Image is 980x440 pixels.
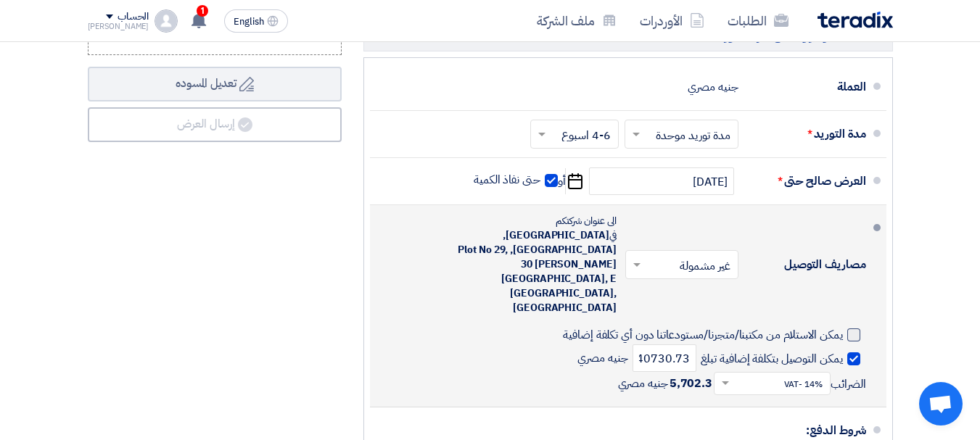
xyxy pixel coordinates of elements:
div: مصاريف التوصيل [750,247,866,282]
ng-select: VAT [714,372,831,395]
img: profile_test.png [155,9,178,33]
button: تعديل المسوده [88,67,342,101]
label: حتى نفاذ الكمية [474,173,558,187]
span: 5,702.3 [670,376,712,391]
span: يمكن التوصيل بتكلفة إضافية تبلغ [701,352,843,366]
span: [GEOGRAPHIC_DATA], [GEOGRAPHIC_DATA], Plot No 29, 30 [PERSON_NAME][GEOGRAPHIC_DATA], E [GEOGRAPHI... [458,228,616,315]
span: يمكن الاستلام من مكتبنا/متجرنا/مستودعاتنا دون أي تكلفة إضافية [563,328,842,342]
div: مدة التوريد [750,117,866,151]
div: العرض صالح حتى [750,164,866,199]
span: أو [558,174,566,188]
div: الى عنوان شركتكم في [457,214,617,315]
div: الحساب [118,11,149,23]
input: سنة-شهر-يوم [589,167,734,195]
span: 1 [197,5,208,17]
a: الأوردرات [628,4,716,38]
button: إرسال العرض [88,107,342,142]
span: جنيه مصري [577,344,700,372]
div: جنيه مصري [688,73,738,101]
div: [PERSON_NAME] [88,22,149,30]
div: Open chat [919,382,963,426]
a: ملف الشركة [525,4,628,38]
span: English [234,17,264,27]
div: العملة [750,70,866,104]
a: الطلبات [716,4,800,38]
span: الضرائب [831,377,865,391]
button: English [224,9,288,33]
img: Teradix logo [818,12,893,28]
span: جنيه مصري [618,372,866,395]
